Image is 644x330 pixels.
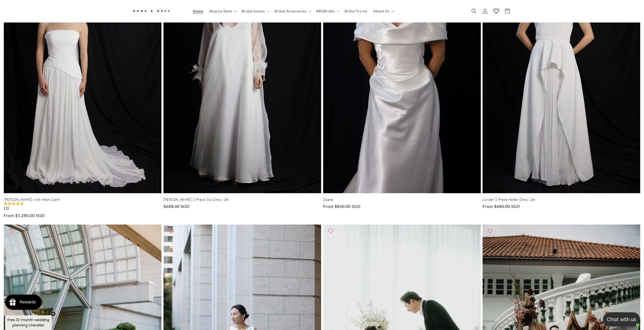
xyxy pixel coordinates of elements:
[323,197,481,202] a: Sloane
[190,6,206,16] a: Home
[485,226,495,236] button: Add to wishlist
[275,9,306,13] span: Bridal Accessories
[345,9,367,13] span: Bridal Try-on
[8,317,49,328] span: Free 12-month wedding planning checklist
[370,6,396,16] summary: About Us
[239,6,272,16] summary: Bridal Gowns
[193,9,203,13] span: Home
[373,9,389,13] span: About Us
[6,226,16,236] button: Add to wishlist
[468,6,480,17] summary: Search
[163,197,321,202] a: [PERSON_NAME] 2-Piece Slip Dress Set
[4,197,161,202] a: [PERSON_NAME] (with Neck Scarf)
[272,6,313,16] summary: Bridal Accessories
[206,6,239,16] summary: Shop by Style
[483,197,640,202] a: Juniper 2-Piece Halter Dress Set
[5,315,52,330] div: Free 12-month wedding planning checklistClose teaser
[20,300,36,304] div: Rewards
[242,9,265,13] span: Bridal Gowns
[51,311,56,316] button: Close teaser
[166,226,176,236] button: Add to wishlist
[603,316,640,323] p: Chat with us
[316,9,335,13] span: #BGBrides
[132,7,170,15] img: Bone and Grey Bridal
[209,9,232,13] span: Shop by Style
[130,5,185,17] a: Bone and Grey Bridal
[313,6,341,16] summary: #BGBrides
[603,312,640,326] button: Open chatbox
[326,226,336,236] button: Add to wishlist
[342,6,370,16] a: Bridal Try-on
